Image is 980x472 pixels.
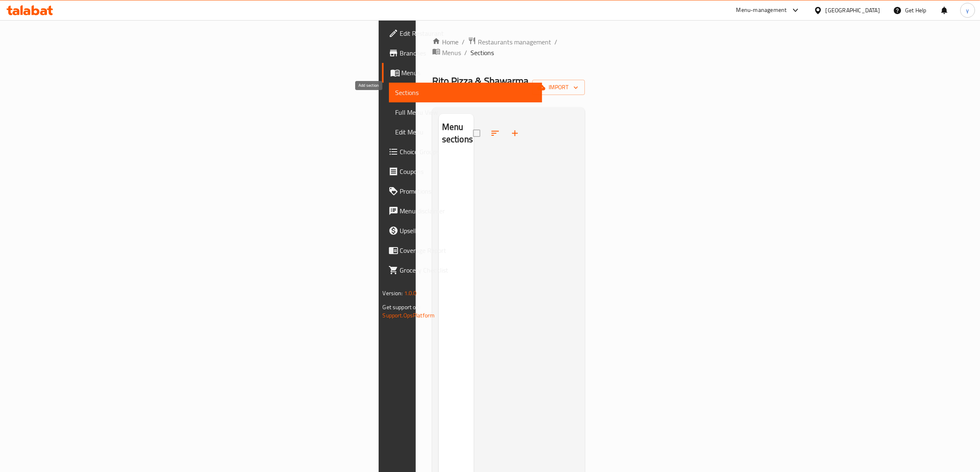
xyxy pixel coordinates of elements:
span: 1.0.0 [404,288,417,298]
span: Edit Restaurant [400,28,536,38]
a: Coverage Report [382,241,542,260]
span: Edit Menu [396,127,536,137]
a: Choice Groups [382,142,542,162]
a: Menus [382,63,542,83]
button: import [532,80,585,95]
span: y [966,6,969,15]
div: [GEOGRAPHIC_DATA] [826,6,880,15]
span: Menu disclaimer [400,206,536,216]
a: Support.OpsPlatform [383,310,435,321]
span: Promotions [400,186,536,196]
nav: Menu sections [439,153,474,160]
a: Edit Menu [389,122,542,142]
span: Coupons [400,167,536,176]
a: Grocery Checklist [382,260,542,280]
a: Edit Restaurant [382,23,542,43]
a: Coupons [382,162,542,181]
span: Branches [400,48,536,58]
span: Grocery Checklist [400,265,536,275]
span: Upsell [400,226,536,236]
a: Promotions [382,181,542,201]
span: Full Menu View [396,107,536,117]
span: Sections [396,88,536,97]
a: Upsell [382,221,542,241]
a: Full Menu View [389,102,542,122]
div: Menu-management [736,5,787,15]
span: Coverage Report [400,245,536,255]
a: Branches [382,43,542,63]
span: Get support on: [383,302,421,312]
a: Sections [389,83,542,102]
li: / [554,37,557,47]
span: Menus [402,68,536,78]
span: Choice Groups [400,147,536,157]
span: Version: [383,288,403,298]
a: Menu disclaimer [382,201,542,221]
span: import [539,82,578,93]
